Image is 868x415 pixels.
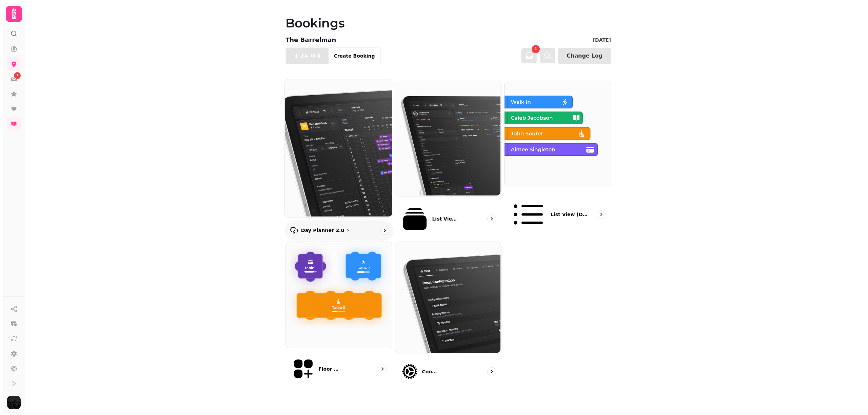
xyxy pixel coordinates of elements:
svg: go to [488,368,495,375]
img: Day Planner 2.0 ⚡ [284,79,392,216]
img: List view (Old - going soon) [504,80,610,186]
a: List View 2.0 ⚡ (New)List View 2.0 ⚡ (New) [395,81,502,239]
span: 1 [16,73,18,78]
p: Floor Plans (beta) [318,366,342,372]
svg: go to [379,366,386,372]
p: The Barrelman [285,35,336,45]
svg: go to [488,215,495,222]
p: Day Planner 2.0 ⚡ [301,227,350,234]
span: 4 [317,53,320,59]
span: Change Log [567,53,603,59]
img: Floor Plans (beta) [285,241,391,347]
span: Create Booking [334,54,375,58]
button: User avatar [6,396,22,409]
svg: go to [598,211,605,218]
p: List view (Old - going soon) [551,211,588,218]
p: List View 2.0 ⚡ (New) [432,215,460,222]
button: Create Booking [328,48,380,64]
a: Day Planner 2.0 ⚡Day Planner 2.0 ⚡ [284,79,393,241]
button: Change Log [558,48,611,64]
a: Floor Plans (beta)Floor Plans (beta) [285,242,392,387]
svg: go to [381,227,388,234]
a: 1 [7,72,21,86]
span: 24 [300,53,308,59]
a: List view (Old - going soon)List view (Old - going soon) [504,81,611,239]
img: User avatar [7,396,21,409]
img: Configuration [395,241,501,353]
img: List View 2.0 ⚡ (New) [395,80,501,195]
a: ConfigurationConfiguration [395,242,502,387]
p: [DATE] [593,37,611,43]
span: 1 [535,47,537,51]
p: Configuration [422,368,439,375]
button: 244 [286,48,329,64]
